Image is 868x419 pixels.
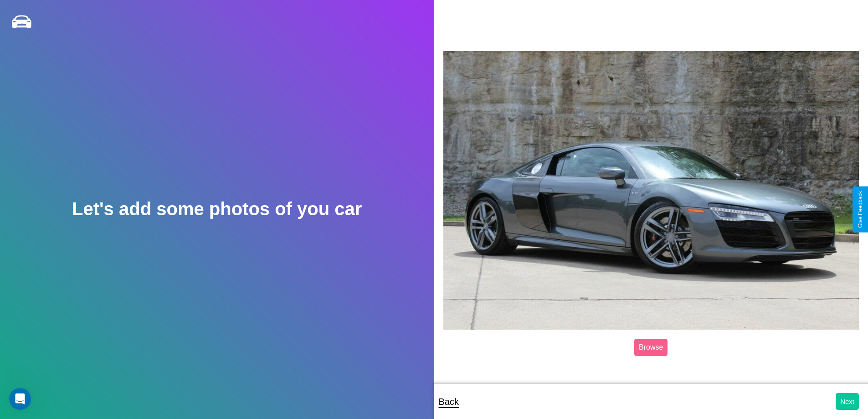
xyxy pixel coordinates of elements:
div: Give Feedback [857,191,863,228]
label: Browse [634,339,668,356]
button: Next [836,393,859,410]
img: posted [443,51,859,330]
p: Back [439,393,459,410]
h2: Let's add some photos of you car [72,199,362,219]
iframe: Intercom live chat [9,388,31,410]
